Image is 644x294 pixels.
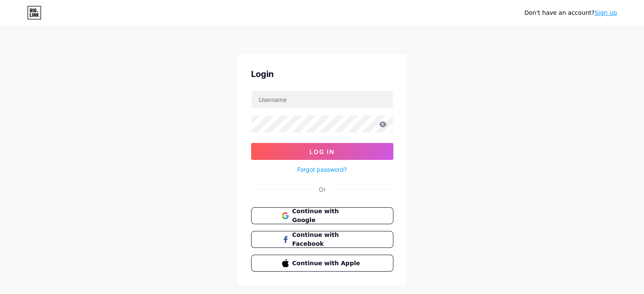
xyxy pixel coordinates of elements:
[292,207,362,225] span: Continue with Google
[297,165,347,174] a: Forgot password?
[251,207,393,224] button: Continue with Google
[292,259,362,268] span: Continue with Apple
[251,68,393,80] div: Login
[524,8,617,17] div: Don't have an account?
[251,231,393,248] button: Continue with Facebook
[252,91,393,108] input: Username
[251,143,393,160] button: Log In
[251,255,393,272] button: Continue with Apple
[319,185,326,194] div: Or
[292,231,362,248] span: Continue with Facebook
[594,9,617,16] a: Sign up
[310,148,334,155] span: Log In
